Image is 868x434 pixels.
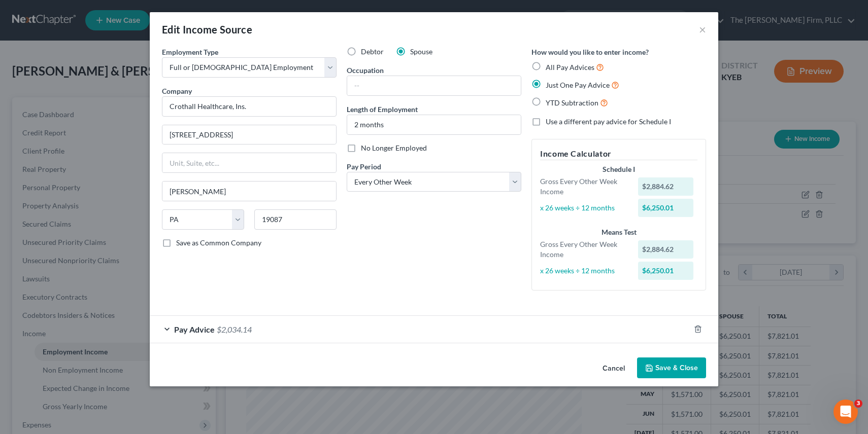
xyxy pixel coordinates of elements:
[535,266,633,276] div: x 26 weeks ÷ 12 months
[347,104,418,115] label: Length of Employment
[535,239,633,260] div: Gross Every Other Week Income
[699,23,706,35] button: ×
[638,240,694,259] div: $2,884.62
[162,48,218,56] span: Employment Type
[546,117,671,126] span: Use a different pay advice for Schedule I
[540,164,697,174] div: Schedule I
[347,162,381,171] span: Pay Period
[347,65,384,76] label: Occupation
[637,357,706,379] button: Save & Close
[540,227,697,237] div: Means Test
[546,81,610,89] span: Just One Pay Advice
[162,125,336,144] input: Enter address...
[638,262,694,280] div: $6,250.01
[162,182,336,201] input: Enter city...
[162,87,192,95] span: Company
[535,203,633,213] div: x 26 weeks ÷ 12 months
[174,324,215,334] span: Pay Advice
[638,177,694,196] div: $2,884.62
[854,400,862,408] span: 3
[361,47,384,56] span: Debtor
[162,96,337,117] input: Search company by name...
[162,153,336,172] input: Unit, Suite, etc...
[361,143,427,152] span: No Longer Employed
[594,358,633,379] button: Cancel
[531,47,649,57] label: How would you like to enter income?
[540,148,697,160] h5: Income Calculator
[410,47,432,56] span: Spouse
[833,400,858,424] iframe: Intercom live chat
[638,199,694,217] div: $6,250.01
[347,115,521,134] input: ex: 2 years
[176,238,261,247] span: Save as Common Company
[546,63,594,71] span: All Pay Advices
[217,324,252,334] span: $2,034.14
[546,98,598,107] span: YTD Subtraction
[162,22,252,37] div: Edit Income Source
[535,176,633,197] div: Gross Every Other Week Income
[254,209,337,230] input: Enter zip...
[347,76,521,95] input: --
